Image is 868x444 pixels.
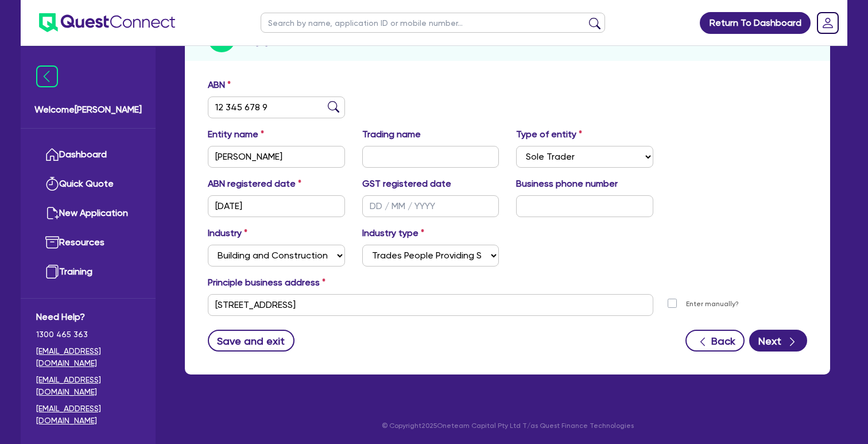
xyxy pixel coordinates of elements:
a: Training [36,257,140,287]
button: Next [749,330,807,352]
span: Welcome [PERSON_NAME] [34,103,142,117]
button: Back [685,330,745,352]
label: Principle business address [208,276,325,289]
p: © Copyright 2025 Oneteam Capital Pty Ltd T/as Quest Finance Technologies [177,420,838,431]
img: quick-quote [45,177,59,191]
a: Dropdown toggle [813,8,843,38]
img: abn-lookup icon [328,101,339,113]
a: [EMAIL_ADDRESS][DOMAIN_NAME] [36,374,140,398]
a: [EMAIL_ADDRESS][DOMAIN_NAME] [36,403,140,427]
label: Business phone number [516,177,618,191]
label: Trading name [362,128,421,141]
label: ABN registered date [208,177,301,191]
img: quest-connect-logo-blue [39,13,175,32]
span: 1300 465 363 [36,329,140,341]
label: Industry [208,226,247,240]
input: Search by name, application ID or mobile number... [261,13,605,33]
a: Return To Dashboard [700,12,811,34]
a: [EMAIL_ADDRESS][DOMAIN_NAME] [36,345,140,369]
label: Industry type [362,226,424,240]
a: Dashboard [36,140,140,169]
input: DD / MM / YYYY [362,195,499,217]
label: GST registered date [362,177,451,191]
button: Save and exit [208,330,294,352]
img: icon-menu-close [36,65,58,87]
label: Type of entity [516,128,582,141]
a: Resources [36,228,140,257]
a: New Application [36,199,140,228]
img: resources [45,235,59,249]
img: training [45,265,59,279]
label: Enter manually? [686,299,739,310]
label: Entity name [208,128,264,141]
a: Quick Quote [36,169,140,199]
span: Need Help? [36,310,140,324]
img: new-application [45,206,59,220]
label: ABN [208,78,231,92]
input: DD / MM / YYYY [208,195,345,217]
